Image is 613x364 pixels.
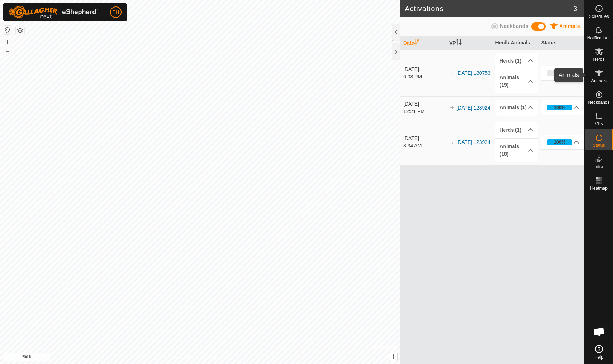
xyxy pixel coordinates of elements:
span: i [393,354,394,360]
p-accordion-header: Animals (1) [495,100,538,116]
span: VPs [595,122,603,126]
div: [DATE] [403,135,446,142]
button: Reset Map [3,26,12,34]
img: arrow [449,105,455,111]
div: 100% [554,139,566,145]
span: Status [593,143,605,147]
th: Status [538,36,584,50]
a: Privacy Policy [172,355,199,361]
a: Help [585,342,613,362]
div: [DATE] [403,100,446,108]
span: Herds [593,57,604,62]
a: [DATE] 123924 [456,105,490,111]
th: Date [400,36,446,50]
span: Neckbands [588,100,609,105]
p-sorticon: Activate to sort [456,40,462,46]
h2: Activations [405,4,573,13]
p-accordion-header: Animals (18) [495,139,538,162]
span: Infra [594,165,603,169]
div: Open chat [588,321,610,343]
div: 100% [547,105,572,110]
div: 8:34 AM [403,142,446,150]
button: + [3,38,12,46]
p-accordion-header: 0% [541,66,584,80]
span: TH [113,9,119,16]
p-accordion-header: 100% [541,100,584,115]
div: 6:08 PM [403,73,446,81]
div: 0% [547,70,572,76]
img: Gallagher Logo [9,6,98,19]
img: arrow [449,139,455,145]
span: Neckbands [500,23,528,29]
a: Contact Us [207,355,228,361]
div: 12:21 PM [403,108,446,115]
div: 100% [547,139,572,145]
a: [DATE] 123924 [456,139,490,145]
div: 100% [554,104,566,111]
button: – [3,47,12,55]
p-accordion-header: Herds (1) [495,53,538,69]
p-sorticon: Activate to sort [414,40,420,46]
p-accordion-header: Herds (1) [495,122,538,138]
th: Herd / Animals [493,36,538,50]
span: Notifications [587,36,610,40]
span: Help [594,355,603,359]
span: Animals [559,23,580,29]
p-accordion-header: 100% [541,135,584,149]
span: Heatmap [590,186,608,190]
img: arrow [449,70,455,76]
p-accordion-header: Animals (19) [495,69,538,93]
span: 3 [573,3,577,14]
span: Schedules [589,14,609,19]
button: Map Layers [16,26,24,35]
button: i [389,353,397,361]
span: Animals [591,79,607,83]
th: VP [446,36,492,50]
div: [DATE] [403,65,446,73]
a: [DATE] 180753 [456,70,490,76]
